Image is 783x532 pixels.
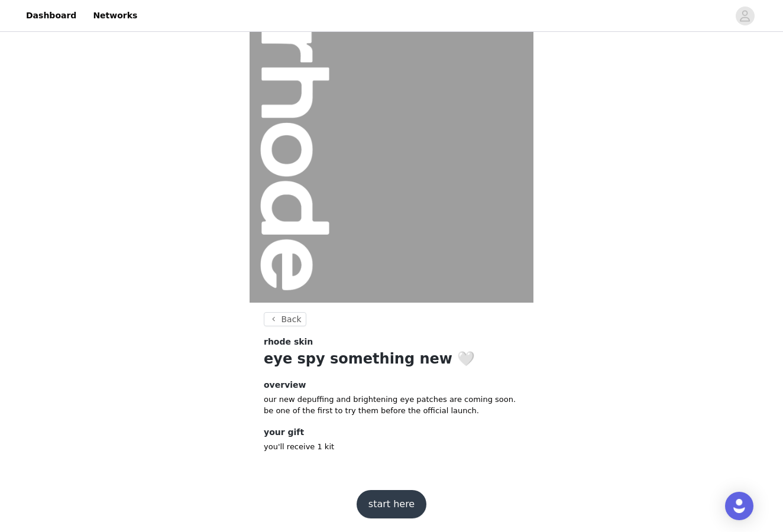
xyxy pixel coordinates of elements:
[264,312,306,326] button: Back
[264,441,519,453] p: you'll receive 1 kit
[264,426,519,439] h4: your gift
[86,2,144,29] a: Networks
[739,7,750,25] div: avatar
[250,18,533,303] img: campaign image
[357,490,426,518] button: start here
[19,2,83,29] a: Dashboard
[264,348,519,369] h1: eye spy something new 🤍
[725,492,753,520] div: Open Intercom Messenger
[264,336,313,348] span: rhode skin
[264,379,519,391] h4: overview
[264,394,519,417] p: our new depuffing and brightening eye patches are coming soon. be one of the first to try them be...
